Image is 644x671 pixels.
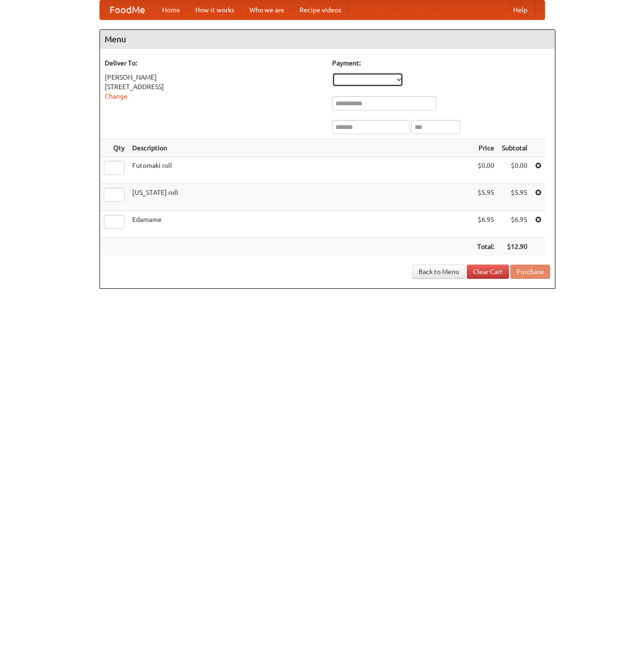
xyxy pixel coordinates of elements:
a: Home [154,0,188,19]
td: Futomaki roll [128,157,473,184]
h5: Deliver To: [105,58,323,68]
td: Edamame [128,211,473,238]
td: $0.00 [498,157,531,184]
td: $6.95 [498,211,531,238]
a: Who we are [242,0,292,19]
a: Back to Menu [412,265,465,279]
td: [US_STATE] roll [128,184,473,211]
a: Clear Cart [467,265,509,279]
td: $6.95 [473,211,498,238]
div: [PERSON_NAME] [105,73,323,82]
button: Purchase [510,265,550,279]
th: Qty [100,139,128,157]
a: Recipe videos [292,0,349,19]
th: $12.90 [498,238,531,256]
div: [STREET_ADDRESS] [105,82,323,92]
h4: Menu [100,30,555,49]
td: $0.00 [473,157,498,184]
h5: Payment: [332,58,550,68]
a: How it works [188,0,242,19]
a: Help [506,0,535,19]
th: Subtotal [498,139,531,157]
th: Description [128,139,473,157]
a: Change [105,92,127,100]
a: FoodMe [100,0,154,19]
th: Total: [473,238,498,256]
td: $5.95 [473,184,498,211]
th: Price [473,139,498,157]
td: $5.95 [498,184,531,211]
